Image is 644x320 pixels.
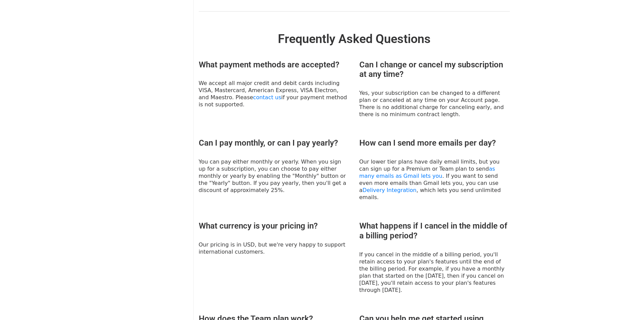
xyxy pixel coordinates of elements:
h2: Frequently Asked Questions [199,32,510,46]
h3: How can I send more emails per day? [359,138,510,148]
a: as many emails as Gmail lets you [359,166,495,179]
p: If you cancel in the middle of a billing period, you'll retain access to your plan's features unt... [359,251,510,294]
h3: Can I pay monthly, or can I pay yearly? [199,138,349,148]
p: Yes, your subscription can be changed to a different plan or canceled at any time on your Account... [359,89,510,118]
p: Our lower tier plans have daily email limits, but you can sign up for a Premium or Team plan to s... [359,158,510,201]
iframe: Chat Widget [493,48,644,320]
h3: What payment methods are accepted? [199,60,349,70]
h3: What currency is your pricing in? [199,221,349,231]
p: We accept all major credit and debit cards including VISA, Mastercard, American Express, VISA Ele... [199,80,349,108]
a: contact us [253,94,281,101]
p: Our pricing is in USD, but we're very happy to support international customers. [199,241,349,255]
h3: What happens if I cancel in the middle of a billing period? [359,221,510,241]
h3: Can I change or cancel my subscription at any time? [359,60,510,80]
a: Delivery Integration [362,187,416,193]
p: You can pay either monthly or yearly. When you sign up for a subscription, you can choose to pay ... [199,158,349,194]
